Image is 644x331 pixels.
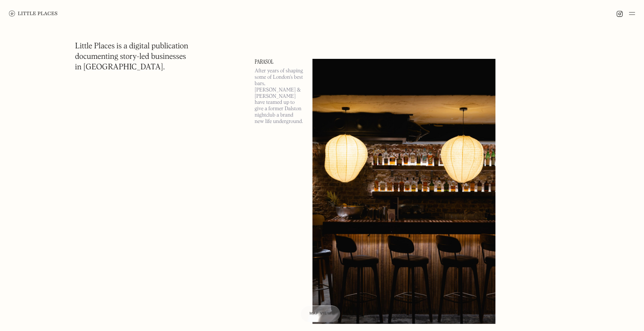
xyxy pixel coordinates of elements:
[300,306,340,322] a: Map view
[255,59,303,65] a: Parasol
[309,312,331,316] span: Map view
[312,59,495,324] img: Parasol
[75,41,189,73] h1: Little Places is a digital publication documenting story-led businesses in [GEOGRAPHIC_DATA].
[255,68,303,124] p: After years of shaping some of London’s best bars, [PERSON_NAME] & [PERSON_NAME] have teamed up t...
